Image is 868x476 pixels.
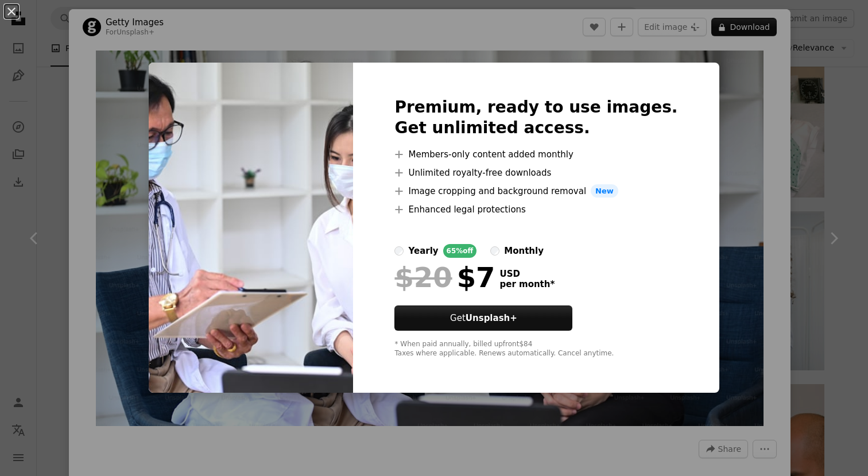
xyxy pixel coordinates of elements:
[504,244,544,258] div: monthly
[394,262,452,292] span: $20
[394,305,572,331] button: GetUnsplash+
[499,269,555,279] span: USD
[490,246,499,256] input: monthly
[591,184,618,198] span: New
[408,244,438,258] div: yearly
[394,166,677,180] li: Unlimited royalty-free downloads
[394,97,677,138] h2: Premium, ready to use images. Get unlimited access.
[499,279,555,289] span: per month *
[394,246,404,256] input: yearly65%off
[394,184,677,198] li: Image cropping and background removal
[443,244,477,258] div: 65% off
[394,262,495,292] div: $7
[394,340,677,358] div: * When paid annually, billed upfront $84 Taxes where applicable. Renews automatically. Cancel any...
[394,203,677,216] li: Enhanced legal protections
[394,148,677,161] li: Members-only content added monthly
[466,313,517,323] strong: Unsplash+
[149,63,353,393] img: premium_photo-1661769167673-cfdb37f156d8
